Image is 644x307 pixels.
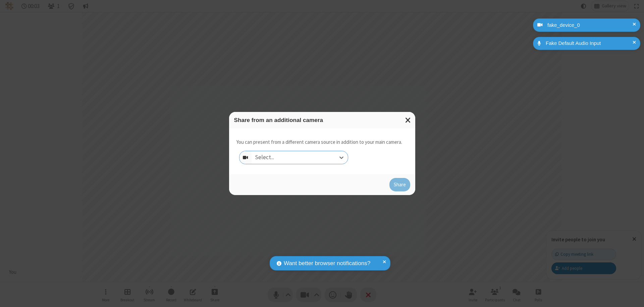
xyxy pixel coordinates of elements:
[543,40,635,47] div: Fake Default Audio Input
[284,259,370,268] span: Want better browser notifications?
[389,178,410,191] button: Share
[545,21,635,29] div: fake_device_0
[234,117,410,123] h3: Share from an additional camera
[236,138,402,146] p: You can present from a different camera source in addition to your main camera.
[401,112,415,128] button: Close modal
